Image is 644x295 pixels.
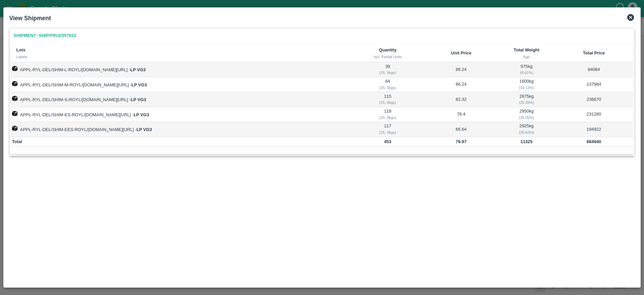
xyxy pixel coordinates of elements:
td: 975 kg [498,62,555,77]
strong: LP VG3 [131,97,146,102]
div: ( 14.13 %) [499,85,553,91]
img: box [12,96,17,101]
strong: LP VG3 [133,112,149,117]
td: 39 [352,62,424,77]
strong: LP VG3 [131,82,147,87]
div: ( 25.83 %) [499,129,553,135]
b: Total Weight [514,47,539,52]
div: ( 25, 0 kgs) [353,99,423,106]
b: Quantity [379,47,397,52]
b: Lots [16,47,25,52]
td: APPL-RYL-DEL/SHIM-L-ROYL/[DOMAIN_NAME][URL] - [11,62,352,77]
b: 453 [384,139,391,144]
div: Labels [16,54,346,60]
div: ( 25, 0 kgs) [353,129,423,135]
div: ( 25, 0 kgs) [353,85,423,91]
div: Kgs [504,54,549,60]
b: 79.97 [456,139,467,144]
td: 2875 kg [498,92,555,107]
td: 66.64 [424,122,498,137]
td: 231280 [555,107,633,122]
a: Shipment -SHIP/FRUI/357833 [11,30,79,42]
td: 118 [352,107,424,122]
b: Total Price [583,50,605,55]
td: APPL-RYL-DEL/SHIM-M-ROYL/[DOMAIN_NAME][URL] - [11,77,352,92]
div: ( 8.61 %) [499,70,553,76]
td: 137984 [555,77,633,92]
td: 2925 kg [498,122,555,137]
b: Unit Price [451,50,471,55]
div: ( 25.39 %) [499,99,553,106]
td: 236670 [555,92,633,107]
td: 84084 [555,62,633,77]
td: 115 [352,92,424,107]
div: ( 26.05 %) [499,115,553,121]
div: ( 25, 0 kgs) [353,115,423,121]
b: Total [12,139,22,144]
td: 2950 kg [498,107,555,122]
td: 1600 kg [498,77,555,92]
img: box [12,126,17,131]
b: 884940 [587,139,601,144]
td: 86.24 [424,77,498,92]
td: APPL-RYL-DEL/SHIM-EES-ROYL/[DOMAIN_NAME][URL] - [11,122,352,137]
td: 194922 [555,122,633,137]
td: 117 [352,122,424,137]
td: APPL-RYL-DEL/SHIM-ES-ROYL/[DOMAIN_NAME][URL] - [11,107,352,122]
b: View Shipment [9,15,51,22]
strong: LP VG3 [137,127,152,132]
img: box [12,81,17,86]
td: APPL-RYL-DEL/SHIM-S-ROYL/[DOMAIN_NAME][URL] - [11,92,352,107]
img: box [12,66,17,71]
div: incl. Partial Units [357,54,419,60]
td: 82.32 [424,92,498,107]
td: 78.4 [424,107,498,122]
b: 11325 [521,139,533,144]
img: box [12,111,17,116]
td: 64 [352,77,424,92]
div: ( 25, 0 kgs) [353,70,423,76]
td: 86.24 [424,62,498,77]
strong: LP VG3 [130,67,146,72]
